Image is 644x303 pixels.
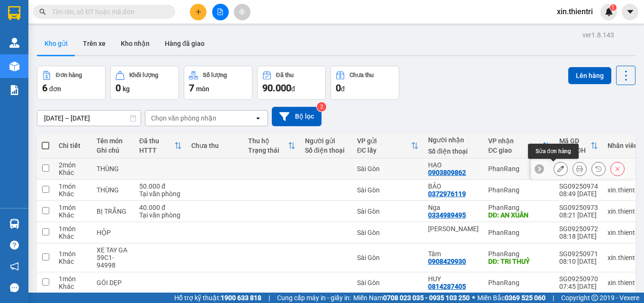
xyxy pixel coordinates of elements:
[272,107,322,126] button: Bộ lọc
[488,229,550,236] div: PhanRang
[559,233,598,240] div: 08:18 [DATE]
[189,82,194,94] span: 7
[59,233,87,240] div: Khác
[331,66,399,100] button: Chưa thu0đ
[488,147,542,154] div: ĐC giao
[248,147,288,154] div: Trạng thái
[559,283,598,290] div: 07:45 [DATE]
[291,85,295,93] span: đ
[248,137,288,145] div: Thu hộ
[554,162,568,176] div: Sửa đơn hàng
[190,4,206,20] button: plus
[428,182,479,190] div: BẢO
[477,293,546,303] span: Miền Bắc
[134,133,187,158] th: Toggle SortBy
[10,262,19,271] span: notification
[56,72,82,78] div: Đơn hàng
[608,279,639,286] div: xin.thientri
[59,275,87,283] div: 1 món
[357,186,419,194] div: Sài Gòn
[10,241,19,250] span: question-circle
[608,254,639,261] div: xin.thientri
[37,111,141,126] input: Select a date range.
[113,32,157,55] button: Kho nhận
[608,186,639,194] div: xin.thientri
[555,133,603,158] th: Toggle SortBy
[59,211,87,219] div: Khác
[8,6,20,20] img: logo-vxr
[610,4,617,11] sup: 1
[97,147,130,154] div: Ghi chú
[59,169,87,176] div: Khác
[357,208,419,215] div: Sài Gòn
[254,114,262,122] svg: open
[428,258,466,265] div: 0908429930
[383,294,470,302] strong: 0708 023 035 - 0935 103 250
[611,4,615,11] span: 1
[357,137,411,145] div: VP gửi
[217,9,224,15] span: file-add
[157,32,212,55] button: Hàng đã giao
[243,133,300,158] th: Toggle SortBy
[622,4,638,20] button: caret-down
[428,283,466,290] div: 0814287405
[97,246,130,269] div: XE TAY GA 59C1-94998
[357,254,419,261] div: Sài Gòn
[488,165,550,173] div: PhanRang
[605,8,613,16] img: icon-new-feature
[59,250,87,258] div: 1 món
[591,294,598,301] span: copyright
[428,250,479,258] div: Tâm
[357,229,419,236] div: Sài Gòn
[608,208,639,215] div: xin.thientri
[174,293,261,303] span: Hỗ trợ kỹ thuật:
[151,113,216,123] div: Chọn văn phòng nhận
[123,85,130,93] span: kg
[559,275,598,283] div: SG09250970
[305,137,348,145] div: Người gửi
[488,211,550,219] div: DĐ: AN XUÂN
[97,165,130,173] div: THÙNG
[9,61,19,71] img: warehouse-icon
[568,67,611,84] button: Lên hàng
[59,283,87,290] div: Khác
[59,190,87,198] div: Khác
[234,4,250,20] button: aim
[212,4,229,20] button: file-add
[488,137,542,145] div: VP nhận
[483,133,555,158] th: Toggle SortBy
[488,258,550,265] div: DĐ: TRI THUỶ
[9,85,19,95] img: solution-icon
[428,147,479,155] div: Số điện thoại
[59,182,87,190] div: 1 món
[559,211,598,219] div: 08:21 [DATE]
[59,161,87,169] div: 2 món
[257,66,326,100] button: Đã thu90.000đ
[59,258,87,265] div: Khác
[428,275,479,283] div: HUY
[37,32,75,55] button: Kho gửi
[75,32,113,55] button: Trên xe
[37,66,106,100] button: Đơn hàng6đơn
[97,229,130,236] div: HỘP
[505,294,546,302] strong: 0369 525 060
[52,7,164,17] input: Tìm tên, số ĐT hoặc mã đơn
[195,9,202,15] span: plus
[277,293,351,303] span: Cung cấp máy in - giấy in:
[317,102,326,112] sup: 2
[305,147,348,154] div: Số điện thoại
[139,211,182,219] div: Tại văn phòng
[97,137,130,145] div: Tên món
[428,204,479,211] div: Nga
[97,186,130,194] div: THÙNG
[428,190,466,198] div: 0372976119
[582,30,614,40] div: ver 1.8.143
[221,294,261,302] strong: 1900 633 818
[184,66,252,100] button: Số lượng7món
[559,258,598,265] div: 08:10 [DATE]
[139,137,174,145] div: Đã thu
[357,147,411,154] div: ĐC lấy
[352,133,423,158] th: Toggle SortBy
[97,279,130,286] div: GÓI DẸP
[139,147,174,154] div: HTTT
